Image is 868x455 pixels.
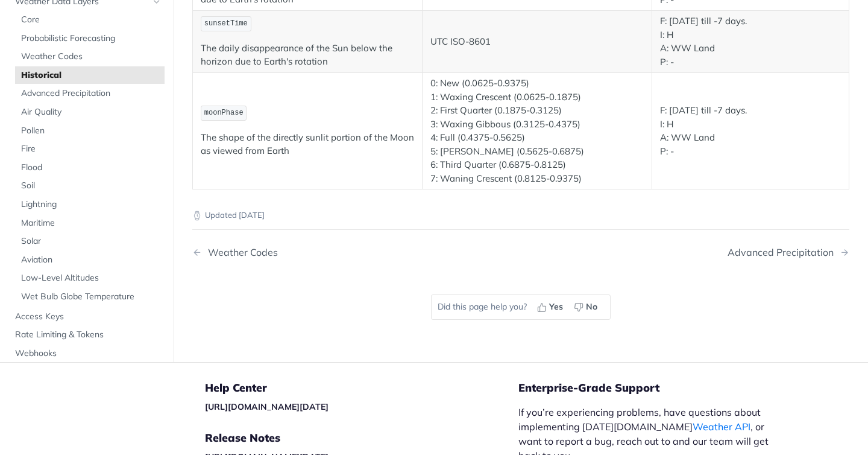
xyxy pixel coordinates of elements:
a: Solar [15,232,165,250]
span: Fire [21,143,162,155]
span: Historical [21,69,162,81]
a: Rate Limiting & Tokens [9,326,165,344]
span: Air Quality [21,106,162,118]
a: Historical [15,66,165,84]
h5: Release Notes [205,431,518,445]
a: Access Keys [9,307,165,325]
span: sunsetTime [204,19,248,28]
a: Pollen [15,122,165,140]
p: F: [DATE] till -7 days. I: H A: WW Land P: - [660,104,841,158]
a: Advanced Precipitation [15,84,165,103]
button: Yes [533,298,570,316]
a: Fire [15,140,165,158]
div: Did this page help you? [431,294,611,320]
a: Aviation [15,251,165,269]
a: Core [15,11,165,29]
h5: Help Center [205,381,518,395]
span: Wet Bulb Globe Temperature [21,291,162,303]
span: Advanced Precipitation [21,87,162,100]
span: Aviation [21,254,162,266]
span: Core [21,14,162,26]
span: Maritime [21,217,162,229]
span: Rate Limiting & Tokens [15,329,162,341]
a: Weather API [693,421,750,433]
a: Weather Codes [15,48,165,66]
span: moonPhase [204,109,244,117]
span: Solar [21,235,162,247]
p: 0: New (0.0625-0.9375) 1: Waxing Crescent (0.0625-0.1875) 2: First Quarter (0.1875-0.3125) 3: Wax... [430,77,644,185]
span: Low-Level Altitudes [21,272,162,284]
span: Yes [549,301,563,313]
span: Pollen [21,125,162,137]
p: The daily disappearance of the Sun below the horizon due to Earth's rotation [201,42,414,69]
a: Lightning [15,196,165,214]
p: F: [DATE] till -7 days. I: H A: WW Land P: - [660,14,841,69]
span: Weather Codes [21,51,162,63]
div: Advanced Precipitation [728,247,840,258]
nav: Pagination Controls [192,235,849,270]
a: Wet Bulb Globe Temperature [15,288,165,306]
a: Soil [15,177,165,195]
div: Weather Codes [202,247,278,258]
a: Webhooks [9,345,165,363]
a: Maritime [15,214,165,232]
a: Next Page: Advanced Precipitation [728,247,849,258]
span: No [586,301,597,313]
a: [URL][DOMAIN_NAME][DATE] [205,401,329,412]
h5: Enterprise-Grade Support [518,381,800,395]
a: Flood [15,159,165,177]
span: Soil [21,180,162,192]
p: The shape of the directly sunlit portion of the Moon as viewed from Earth [201,131,414,158]
a: Low-Level Altitudes [15,269,165,287]
span: Lightning [21,199,162,211]
p: Updated [DATE] [192,209,849,221]
span: Access Keys [15,310,162,322]
span: Flood [21,162,162,174]
p: UTC ISO-8601 [430,35,644,49]
a: Air Quality [15,103,165,121]
a: Previous Page: Weather Codes [192,247,474,258]
a: Probabilistic Forecasting [15,30,165,48]
span: Webhooks [15,348,162,360]
button: No [570,298,604,316]
span: Probabilistic Forecasting [21,33,162,45]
